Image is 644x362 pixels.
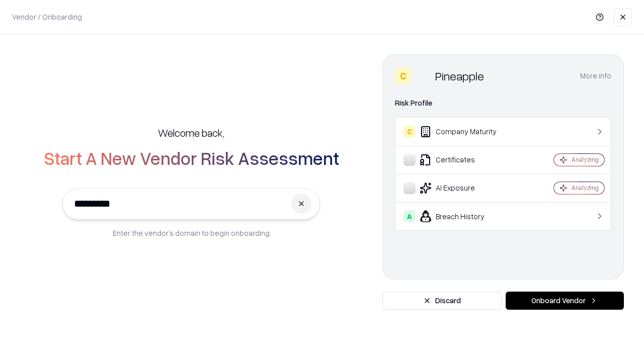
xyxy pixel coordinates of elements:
div: Breach History [404,210,524,222]
div: Certificates [404,154,524,166]
div: A [404,210,416,222]
p: Enter the vendor’s domain to begin onboarding [113,228,270,238]
button: Discard [382,292,502,310]
div: Analyzing [572,184,599,192]
p: Vendor / Onboarding [12,12,82,22]
div: Risk Profile [395,97,611,109]
div: Pineapple [435,68,484,84]
button: More info [580,67,611,85]
div: C [395,68,411,84]
div: AI Exposure [404,182,524,194]
div: Company Maturity [404,126,524,138]
div: C [404,126,416,138]
img: Pineapple [415,68,431,84]
div: Analyzing [572,155,599,164]
h2: Start A New Vendor Risk Assessment [44,148,339,168]
h5: Welcome back, [158,126,224,140]
button: Onboard Vendor [506,292,624,310]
